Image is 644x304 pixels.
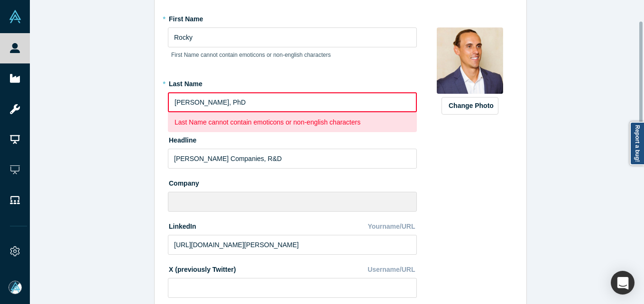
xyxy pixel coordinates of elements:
p: Last Name cannot contain emoticons or non-english characters [175,117,410,127]
label: Last Name [168,76,417,89]
label: LinkedIn [168,218,196,232]
p: First Name cannot contain emoticons or non-english characters [171,51,414,59]
img: Alchemist Vault Logo [9,10,22,23]
div: Username/URL [368,261,417,278]
img: Mia Scott's Account [9,281,22,294]
div: Yourname/URL [368,218,417,235]
label: X (previously Twitter) [168,261,236,275]
input: Partner, CEO [168,149,417,169]
button: Change Photo [442,97,498,115]
label: Headline [168,132,417,145]
img: Profile user default [437,27,503,94]
a: Report a bug! [630,122,644,165]
label: First Name [168,11,417,24]
label: Company [168,175,417,188]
